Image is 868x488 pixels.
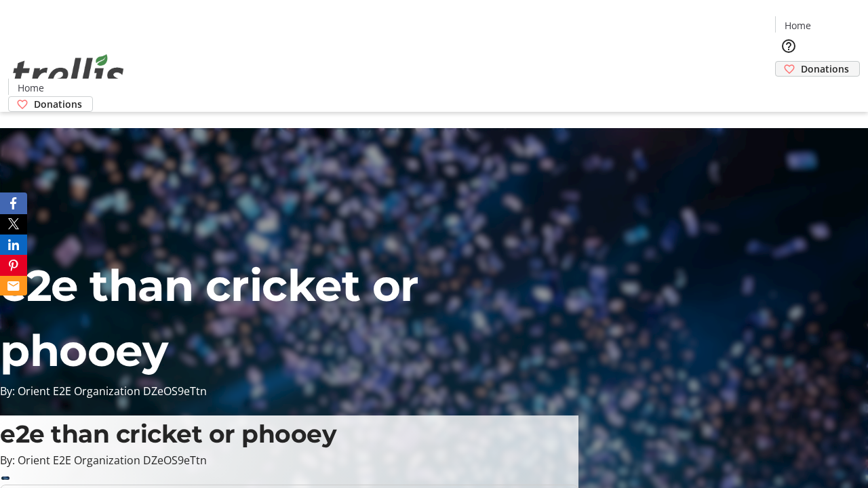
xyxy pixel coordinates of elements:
a: Donations [775,61,860,77]
a: Home [776,18,819,33]
a: Donations [8,96,93,112]
span: Donations [801,62,849,76]
span: Home [18,81,44,95]
button: Cart [775,77,802,104]
button: Help [775,33,802,60]
img: Orient E2E Organization DZeOS9eTtn's Logo [8,39,129,107]
span: Home [785,18,811,33]
a: Home [9,81,52,95]
span: Donations [34,97,82,111]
